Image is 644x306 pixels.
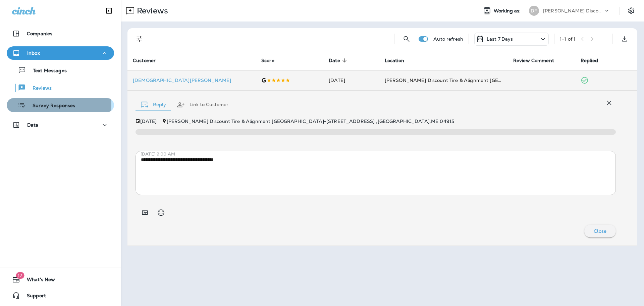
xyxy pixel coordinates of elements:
[20,293,46,301] span: Support
[261,58,274,63] span: Score
[329,57,349,63] span: Date
[138,206,152,219] button: Add in a premade template
[133,78,251,83] p: [DEMOGRAPHIC_DATA][PERSON_NAME]
[26,85,52,92] p: Reviews
[136,93,171,117] button: Reply
[16,272,24,279] span: 17
[7,27,114,40] button: Companies
[20,277,55,285] span: What's New
[594,228,606,234] p: Close
[7,118,114,132] button: Data
[329,58,340,63] span: Date
[133,57,164,63] span: Customer
[167,118,454,124] span: [PERSON_NAME] Discount Tire & Alignment [GEOGRAPHIC_DATA] - [STREET_ADDRESS] , [GEOGRAPHIC_DATA] ...
[513,57,563,63] span: Review Comment
[584,225,616,237] button: Close
[7,98,114,112] button: Survey Responses
[140,119,157,124] p: [DATE]
[7,289,114,302] button: Support
[543,8,603,13] p: [PERSON_NAME] Discount Tire & Alignment
[560,36,576,42] div: 1 - 1 of 1
[487,36,513,42] p: Last 7 Days
[7,81,114,95] button: Reviews
[261,57,283,63] span: Score
[513,58,554,63] span: Review Comment
[27,122,39,128] p: Data
[26,68,67,74] p: Text Messages
[494,8,522,14] span: Working as:
[154,206,168,219] button: Select an emoji
[27,31,52,36] p: Companies
[385,58,404,63] span: Location
[625,5,637,17] button: Settings
[100,4,118,17] button: Collapse Sidebar
[581,57,607,63] span: Replied
[134,6,168,16] p: Reviews
[618,32,631,46] button: Export as CSV
[323,70,379,90] td: [DATE]
[133,78,251,83] div: Click to view Customer Drawer
[529,6,539,16] div: DF
[7,273,114,286] button: 17What's New
[141,151,621,157] p: [DATE] 9:00 AM
[133,58,156,63] span: Customer
[7,63,114,77] button: Text Messages
[385,77,595,83] span: [PERSON_NAME] Discount Tire & Alignment [GEOGRAPHIC_DATA] ([STREET_ADDRESS])
[26,103,75,109] p: Survey Responses
[171,93,234,117] button: Link to Customer
[433,36,463,42] p: Auto refresh
[7,46,114,60] button: Inbox
[400,32,413,46] button: Search Reviews
[581,58,598,63] span: Replied
[385,57,413,63] span: Location
[27,50,40,56] p: Inbox
[133,32,146,46] button: Filters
